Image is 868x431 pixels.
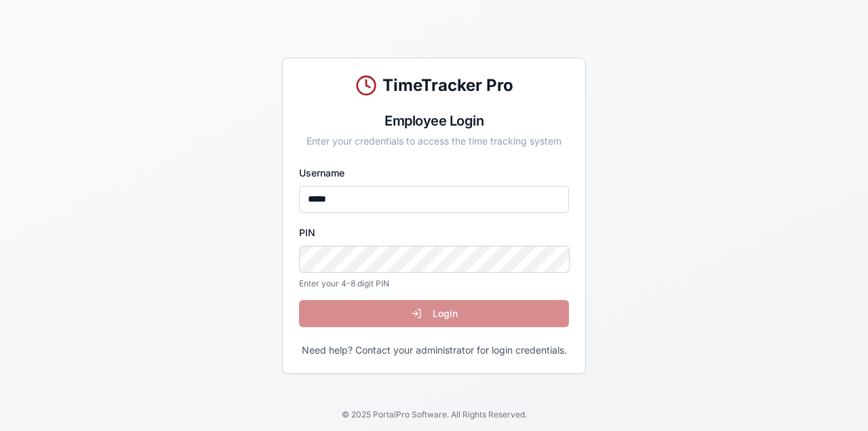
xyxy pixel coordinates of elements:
label: PIN [299,227,315,238]
p: Enter your 4-8 digit PIN [299,278,569,289]
p: © 2025 PortalPro Software. All Rights Reserved. [11,409,857,420]
div: Enter your credentials to access the time tracking system [299,134,569,148]
div: Employee Login [299,111,569,130]
p: Need help? Contact your administrator for login credentials. [299,343,569,357]
h1: TimeTracker Pro [382,75,513,96]
label: Username [299,167,344,179]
